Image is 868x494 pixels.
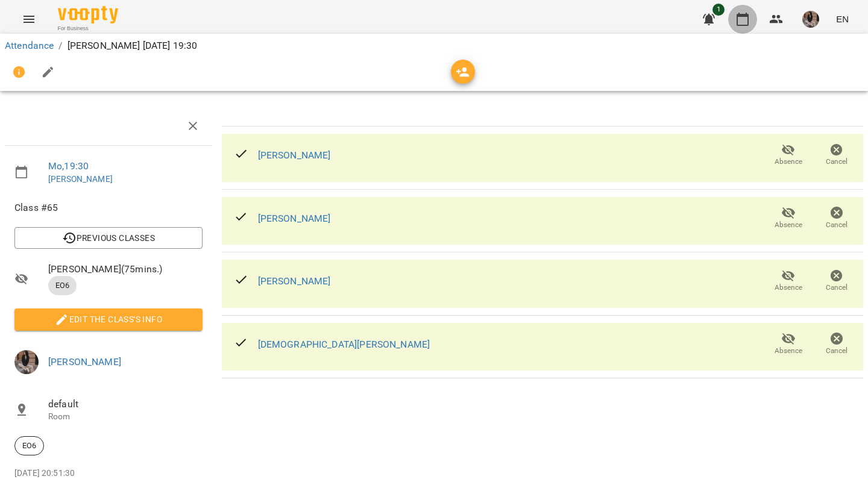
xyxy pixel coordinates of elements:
a: [PERSON_NAME] [48,356,121,367]
span: Class #65 [14,201,203,215]
span: Previous Classes [24,231,193,245]
p: [PERSON_NAME] [DATE] 19:30 [68,39,198,53]
a: [PERSON_NAME] [48,174,113,184]
span: Absence [775,346,802,356]
button: Absence [764,139,813,172]
button: EN [831,8,854,30]
a: [DEMOGRAPHIC_DATA][PERSON_NAME] [258,339,430,350]
span: Absence [775,283,802,293]
button: Absence [764,201,813,235]
a: [PERSON_NAME] [258,213,331,224]
button: Absence [764,264,813,298]
a: [PERSON_NAME] [258,275,331,287]
button: Menu [14,5,43,34]
span: Edit the class's Info [24,312,193,327]
span: Absence [775,157,802,167]
span: ЕО6 [48,280,77,291]
span: Absence [775,220,802,230]
button: Cancel [813,264,861,298]
li: / [58,39,62,53]
button: Cancel [813,328,861,361]
button: Absence [764,328,813,361]
button: Edit the class's Info [14,308,203,330]
span: Cancel [826,220,848,230]
span: default [48,397,203,411]
span: ЕО6 [15,440,43,451]
p: [DATE] 20:51:30 [14,467,203,480]
img: Voopty Logo [58,6,118,23]
span: Cancel [826,283,848,293]
button: Cancel [813,201,861,235]
button: Cancel [813,139,861,172]
img: 7eeb5c2dceb0f540ed985a8fa2922f17.jpg [14,350,39,374]
p: Room [48,411,203,423]
span: 1 [712,4,725,16]
a: Attendance [5,40,54,51]
img: 7eeb5c2dceb0f540ed985a8fa2922f17.jpg [802,11,819,28]
span: For Business [58,25,118,33]
span: Cancel [826,346,848,356]
span: Cancel [826,157,848,167]
a: Mo , 19:30 [48,160,89,172]
button: Previous Classes [14,227,203,249]
span: [PERSON_NAME] ( 75 mins. ) [48,262,203,277]
a: [PERSON_NAME] [258,149,331,161]
nav: breadcrumb [5,39,863,53]
span: EN [836,13,849,25]
div: ЕО6 [14,436,44,455]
